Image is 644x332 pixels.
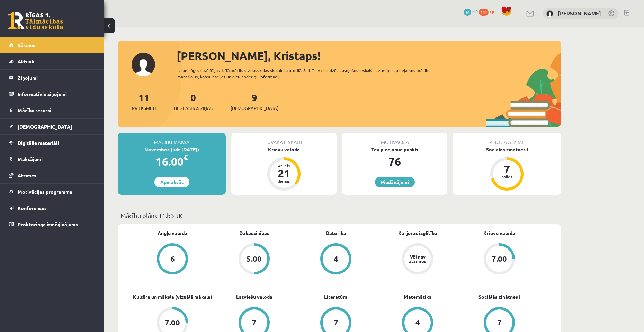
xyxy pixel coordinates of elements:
[18,70,95,86] legend: Ziņojumi
[170,255,175,263] div: 6
[408,254,427,263] div: Vēl nav atzīmes
[274,179,294,183] div: dienas
[9,53,95,69] a: Aktuāli
[18,172,36,178] span: Atzīmes
[375,177,415,187] a: Piedāvājumi
[404,293,432,300] a: Matemātika
[18,42,35,48] span: Sākums
[458,243,540,276] a: 7.00
[165,319,180,326] div: 7.00
[9,135,95,151] a: Digitālie materiāli
[472,9,478,14] span: mP
[324,293,348,300] a: Literatūra
[133,293,212,300] a: Kultūra un māksla (vizuālā māksla)
[9,102,95,118] a: Mācību resursi
[236,293,272,300] a: Latviešu valoda
[158,229,187,237] a: Angļu valoda
[18,151,95,167] legend: Maksājumi
[132,105,156,112] span: Priekšmeti
[453,146,561,153] div: Sociālās zinātnes I
[231,146,337,192] a: Krievu valoda Atlicis 21 dienas
[453,133,561,146] div: Pēdējā atzīme
[342,133,447,146] div: Motivācija
[334,319,338,326] div: 7
[274,168,294,179] div: 21
[9,184,95,200] a: Motivācijas programma
[18,86,95,102] legend: Informatīvie ziņojumi
[546,10,553,17] img: Kristaps Zomerfelds
[326,229,346,237] a: Datorika
[8,12,63,29] a: Rīgas 1. Tālmācības vidusskola
[184,152,188,163] span: €
[490,9,494,14] span: xp
[398,229,437,237] a: Karjeras izglītība
[231,105,278,112] span: [DEMOGRAPHIC_DATA]
[453,146,561,192] a: Sociālās zinātnes I 7 balles
[18,58,34,64] span: Aktuāli
[9,86,95,102] a: Informatīvie ziņojumi
[18,189,72,195] span: Motivācijas programma
[274,164,294,168] div: Atlicis
[478,293,520,300] a: Sociālās zinātnes I
[479,9,498,14] a: 154 xp
[479,9,489,16] span: 154
[464,9,478,14] a: 76 mP
[497,164,517,175] div: 7
[497,319,502,326] div: 7
[231,91,278,112] a: 9[DEMOGRAPHIC_DATA]
[247,255,262,263] div: 5.00
[483,229,515,237] a: Krievu valoda
[118,153,226,170] div: 16.00
[377,243,458,276] a: Vēl nav atzīmes
[18,140,59,146] span: Digitālie materiāli
[497,175,517,179] div: balles
[154,177,189,187] a: Apmaksāt
[558,10,601,17] a: [PERSON_NAME]
[295,243,377,276] a: 4
[18,205,47,211] span: Konferences
[177,67,443,80] div: Laipni lūgts savā Rīgas 1. Tālmācības vidusskolas skolnieka profilā. Šeit Tu vari redzēt tuvojošo...
[9,167,95,183] a: Atzīmes
[252,319,257,326] div: 7
[492,255,507,263] div: 7.00
[118,146,226,153] div: Novembris (līdz [DATE])
[9,70,95,86] a: Ziņojumi
[18,221,78,227] span: Proktoringa izmēģinājums
[9,216,95,232] a: Proktoringa izmēģinājums
[9,200,95,216] a: Konferences
[9,119,95,134] a: [DEMOGRAPHIC_DATA]
[415,319,420,326] div: 4
[342,153,447,170] div: 76
[174,105,213,112] span: Neizlasītās ziņas
[231,133,337,146] div: Tuvākā ieskaite
[18,107,51,113] span: Mācību resursi
[213,243,295,276] a: 5.00
[231,146,337,153] div: Krievu valoda
[342,146,447,153] div: Tev pieejamie punkti
[9,37,95,53] a: Sākums
[118,133,226,146] div: Mācību maksa
[132,91,156,112] a: 11Priekšmeti
[132,243,213,276] a: 6
[120,211,558,220] p: Mācību plāns 11.b3 JK
[334,255,338,263] div: 4
[177,47,561,64] div: [PERSON_NAME], Kristaps!
[239,229,269,237] a: Dabaszinības
[9,151,95,167] a: Maksājumi
[464,9,471,16] span: 76
[174,91,213,112] a: 0Neizlasītās ziņas
[18,123,72,130] span: [DEMOGRAPHIC_DATA]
